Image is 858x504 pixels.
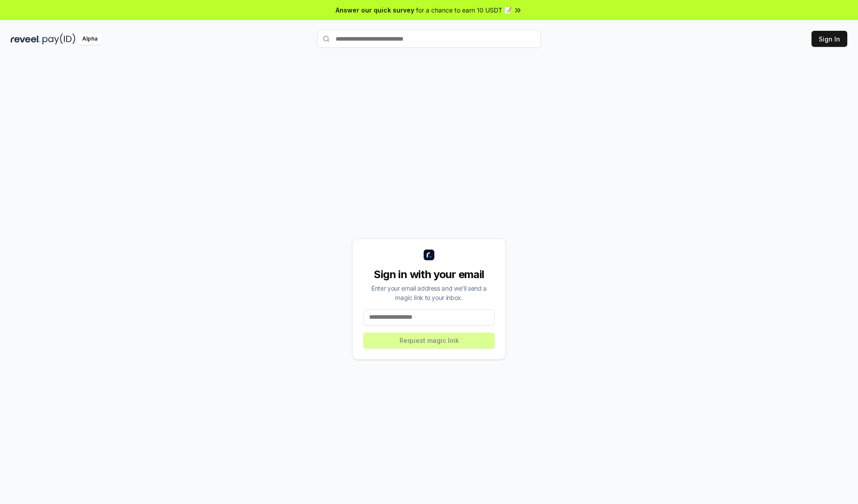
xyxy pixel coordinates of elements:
div: Enter your email address and we’ll send a magic link to your inbox. [363,283,495,302]
span: for a chance to earn 10 USDT 📝 [416,5,512,15]
span: Answer our quick survey [336,5,414,15]
div: Alpha [77,33,102,45]
img: reveel_dark [11,33,41,45]
div: Sign in with your email [363,267,495,282]
button: Sign In [812,31,847,47]
img: pay_id [42,33,76,45]
img: logo_small [424,250,434,260]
